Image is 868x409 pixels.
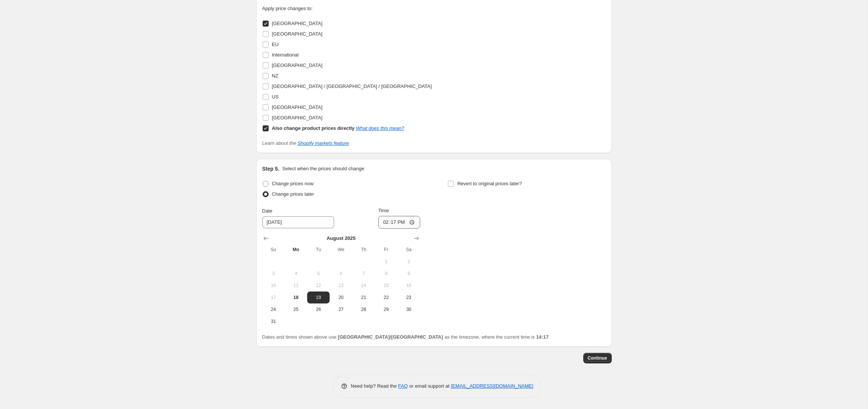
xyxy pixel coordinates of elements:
[272,125,355,131] b: Also change product prices directly
[307,292,330,303] button: Tuesday August 19 2025
[451,383,533,389] a: [EMAIL_ADDRESS][DOMAIN_NAME]
[330,292,352,303] button: Wednesday August 20 2025
[265,271,282,277] span: 3
[285,292,307,303] button: Today Monday August 18 2025
[333,294,349,300] span: 20
[378,306,394,312] span: 29
[351,383,398,389] span: Need help? Read the
[265,283,282,289] span: 10
[310,271,327,277] span: 5
[262,140,349,146] i: Learn about the
[397,256,420,268] button: Saturday August 2 2025
[375,268,397,280] button: Friday August 8 2025
[310,306,327,312] span: 26
[397,292,420,303] button: Saturday August 23 2025
[272,104,323,110] span: [GEOGRAPHIC_DATA]
[333,283,349,289] span: 13
[262,315,285,327] button: Sunday August 31 2025
[400,294,417,300] span: 23
[397,303,420,315] button: Saturday August 30 2025
[272,31,323,37] span: [GEOGRAPHIC_DATA]
[333,271,349,277] span: 6
[310,247,327,253] span: Tu
[272,21,323,26] span: [GEOGRAPHIC_DATA]
[411,233,422,244] button: Show next month, September 2025
[400,271,417,277] span: 9
[378,271,394,277] span: 8
[272,42,279,47] span: EU
[352,268,375,280] button: Thursday August 7 2025
[288,247,304,253] span: Mo
[307,268,330,280] button: Tuesday August 5 2025
[262,208,272,214] span: Date
[375,244,397,256] th: Friday
[536,334,548,340] b: 14:17
[352,292,375,303] button: Thursday August 21 2025
[272,73,278,79] span: NZ
[355,247,372,253] span: Th
[378,208,389,213] span: Time
[400,306,417,312] span: 30
[375,256,397,268] button: Friday August 1 2025
[397,268,420,280] button: Saturday August 9 2025
[282,165,364,173] p: Select when the prices should change
[262,303,285,315] button: Sunday August 24 2025
[333,247,349,253] span: We
[272,191,314,197] span: Change prices later
[375,280,397,292] button: Friday August 15 2025
[375,303,397,315] button: Friday August 29 2025
[338,334,443,340] b: [GEOGRAPHIC_DATA]/[GEOGRAPHIC_DATA]
[262,334,549,340] span: Dates and times shown above use as the timezone, where the current time is
[272,52,299,58] span: International
[310,294,327,300] span: 19
[398,383,408,389] a: FAQ
[400,283,417,289] span: 16
[285,244,307,256] th: Monday
[265,247,282,253] span: Su
[355,283,372,289] span: 14
[272,62,323,68] span: [GEOGRAPHIC_DATA]
[262,165,279,173] h2: Step 5.
[397,244,420,256] th: Saturday
[333,306,349,312] span: 27
[355,306,372,312] span: 28
[352,280,375,292] button: Thursday August 14 2025
[356,125,404,131] a: What does this mean?
[378,247,394,253] span: Fr
[285,268,307,280] button: Monday August 4 2025
[378,283,394,289] span: 15
[355,271,372,277] span: 7
[330,244,352,256] th: Wednesday
[285,280,307,292] button: Monday August 11 2025
[265,318,282,324] span: 31
[272,115,323,120] span: [GEOGRAPHIC_DATA]
[288,306,304,312] span: 25
[262,216,334,228] input: 8/18/2025
[262,244,285,256] th: Sunday
[297,140,349,146] a: Shopify markets feature
[330,280,352,292] button: Wednesday August 13 2025
[330,268,352,280] button: Wednesday August 6 2025
[400,259,417,265] span: 2
[378,294,394,300] span: 22
[272,94,279,100] span: US
[307,303,330,315] button: Tuesday August 26 2025
[288,294,304,300] span: 18
[262,6,313,11] span: Apply price changes to:
[355,294,372,300] span: 21
[457,181,522,186] span: Revert to original prices later?
[352,303,375,315] button: Thursday August 28 2025
[378,216,420,229] input: 12:00
[288,283,304,289] span: 11
[272,181,314,186] span: Change prices now
[352,244,375,256] th: Thursday
[400,247,417,253] span: Sa
[408,383,451,389] span: or email support at
[330,303,352,315] button: Wednesday August 27 2025
[397,280,420,292] button: Saturday August 16 2025
[272,83,432,89] span: [GEOGRAPHIC_DATA] / [GEOGRAPHIC_DATA] / [GEOGRAPHIC_DATA]
[378,259,394,265] span: 1
[288,271,304,277] span: 4
[375,292,397,303] button: Friday August 22 2025
[262,280,285,292] button: Sunday August 10 2025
